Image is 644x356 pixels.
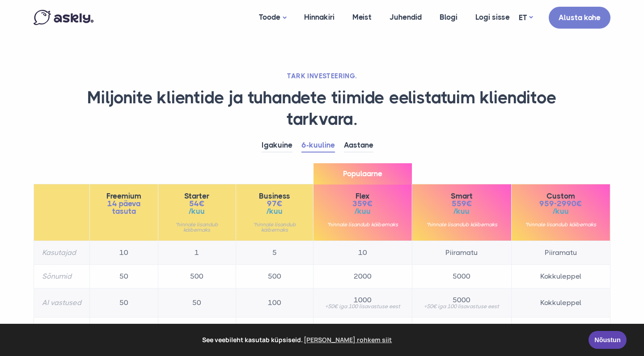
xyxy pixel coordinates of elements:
a: ET [519,11,533,24]
span: Freemium [98,192,150,200]
th: Kasutajad [34,241,90,265]
small: *hinnale lisandub käibemaks [244,222,305,233]
td: Kokkuleppel [511,265,610,288]
small: *hinnale lisandub käibemaks [520,222,602,227]
td: 1 [158,241,236,265]
small: *hinnale lisandub käibemaks [166,222,227,233]
span: /kuu [420,208,503,215]
span: 559€ [420,200,503,208]
img: Askly [34,10,93,25]
span: Flex [322,192,404,200]
td: Seadistavad Askly eksperdid [313,318,412,348]
span: 959-2990€ [520,200,602,208]
td: Seadistavad Askly eksperdid [511,318,610,348]
h2: TARK INVESTEERING. [34,72,610,81]
h1: Miljonite klientide ja tuhandete tiimide eelistatuim klienditoe tarkvara. [34,87,610,130]
td: 5 [236,241,313,265]
a: Aastane [344,139,373,153]
span: 359€ [322,200,404,208]
span: Starter [166,192,227,200]
a: Alusta kohe [549,7,610,29]
a: Igakuine [262,139,292,153]
span: 54€ [166,200,227,208]
a: Nõustun [589,331,627,349]
td: AI seadistad ise [90,318,158,348]
small: *hinnale lisandub käibemaks [420,222,503,227]
td: 100 [236,288,313,318]
small: +50€ iga 100 lisavastuse eest [322,304,404,309]
td: AI seadistad ise [158,318,236,348]
th: AI Assistent [34,318,90,348]
th: AI vastused [34,288,90,318]
span: Business [244,192,305,200]
span: Populaarne [314,163,412,184]
td: 10 [313,241,412,265]
span: /kuu [520,208,602,215]
span: /kuu [244,208,305,215]
td: 50 [90,288,158,318]
span: /kuu [166,208,227,215]
a: 6-kuuline [301,139,335,153]
span: 97€ [244,200,305,208]
td: 2000 [313,265,412,288]
td: 500 [158,265,236,288]
span: 14 päeva tasuta [98,200,150,215]
td: 10 [90,241,158,265]
span: Custom [520,192,602,200]
span: See veebileht kasutab küpsiseid. [13,333,582,347]
td: 5000 [412,265,511,288]
span: /kuu [322,208,404,215]
small: +50€ iga 100 lisavastuse eest [420,304,503,309]
td: 500 [236,265,313,288]
td: Piiramatu [412,241,511,265]
th: Sõnumid [34,265,90,288]
span: Smart [420,192,503,200]
td: Piiramatu [511,241,610,265]
td: Seadistavad Askly eksperdid [412,318,511,348]
small: *hinnale lisandub käibemaks [322,222,404,227]
td: AI seadistad ise [236,318,313,348]
span: Kokkuleppel [520,299,602,306]
span: 1000 [322,297,404,304]
a: learn more about cookies [303,333,394,347]
td: 50 [158,288,236,318]
td: 50 [90,265,158,288]
span: 5000 [420,297,503,304]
